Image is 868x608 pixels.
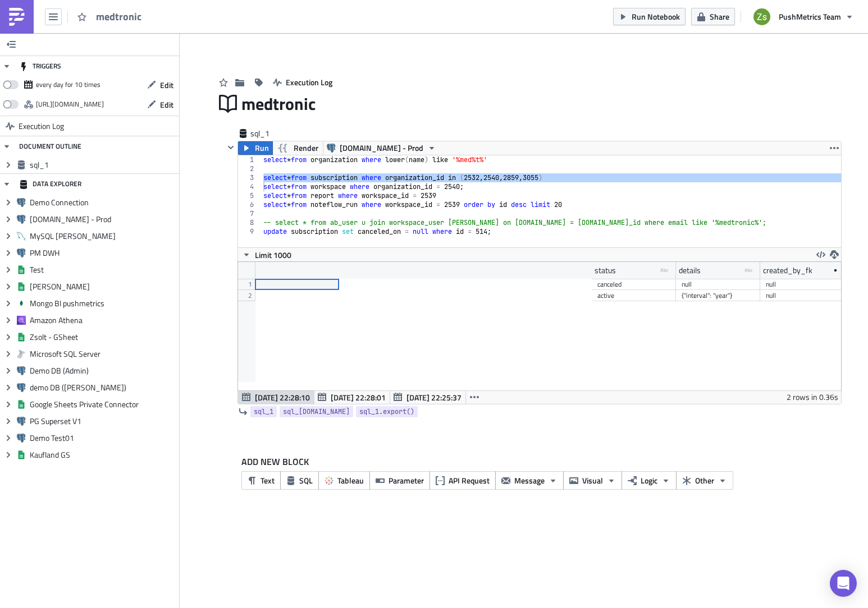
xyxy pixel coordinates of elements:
button: SQL [280,471,319,490]
button: Text [241,471,281,490]
button: PushMetrics Team [747,4,860,29]
div: 2 [238,164,261,173]
span: Other [695,475,714,486]
button: Run Notebook [613,8,686,25]
span: sql_1 [254,406,273,417]
span: medtronic [96,10,143,24]
div: status [595,262,616,279]
label: ADD NEW BLOCK [241,455,833,468]
div: 4 [238,182,261,191]
button: Parameter [369,471,430,490]
span: Demo DB (Admin) [30,366,176,376]
span: demo DB ([PERSON_NAME]) [30,383,176,393]
span: [DATE] 22:28:01 [331,391,386,403]
span: Kaufland GS [30,450,176,460]
span: Execution Log [19,116,64,136]
button: API Request [430,471,496,490]
span: [DOMAIN_NAME] - Prod [30,214,176,224]
button: Run [238,141,273,155]
span: Limit 1000 [255,249,291,261]
span: Tableau [337,475,364,486]
button: Render [272,141,323,155]
button: [DATE] 22:28:01 [314,390,390,404]
span: sql_1 [30,160,176,170]
img: PushMetrics [8,8,26,26]
span: Microsoft SQL Server [30,349,176,359]
span: SQL [299,475,313,486]
div: details [679,262,701,279]
span: Parameter [389,475,424,486]
span: Visual [582,475,603,486]
button: Tableau [318,471,370,490]
button: [DATE] 22:25:37 [390,390,466,404]
span: Demo Connection [30,197,176,208]
div: canceled [597,279,670,290]
span: Render [294,141,318,155]
span: Logic [641,475,657,486]
a: sql_1.export() [356,406,418,417]
span: Edit [160,79,173,91]
span: [DATE] 22:25:37 [406,391,462,403]
div: null [682,279,755,290]
div: 7 [238,209,261,218]
a: sql_[DOMAIN_NAME] [280,406,353,417]
span: Message [514,475,545,486]
div: every day for 10 times [36,76,100,93]
span: Mongo BI pushmetrics [30,298,176,308]
button: [DOMAIN_NAME] - Prod [323,141,440,155]
span: Google Sheets Private Connector [30,399,176,409]
span: Run [255,141,269,155]
span: sql_1 [250,128,295,139]
img: Avatar [752,7,771,26]
div: TRIGGERS [19,56,61,76]
div: https://pushmetrics.io/api/v1/report/ZdLn166r5V/webhook?token=212d93344b8b4ab5a3c190f7b7c865d3 [36,96,104,113]
span: MySQL [PERSON_NAME] [30,231,176,241]
button: Message [495,471,564,490]
div: created_by_fk [763,262,812,279]
button: Limit 1000 [238,248,295,261]
div: DOCUMENT OUTLINE [19,136,81,156]
span: Text [261,475,275,486]
div: DATA EXPLORER [19,174,81,194]
span: PushMetrics Team [779,11,841,22]
button: Share [691,8,735,25]
div: 5 [238,191,261,200]
span: API Request [449,475,490,486]
button: Edit [141,76,179,94]
span: Run Notebook [632,11,680,22]
div: 3 [238,173,261,182]
span: sql_1.export() [359,406,414,417]
span: Amazon Athena [30,315,176,325]
button: Edit [141,96,179,113]
div: active [597,290,670,301]
button: Hide content [224,141,237,154]
span: Share [710,11,729,22]
a: sql_1 [250,406,277,417]
span: Execution Log [286,76,332,88]
button: [DATE] 22:28:10 [238,390,314,404]
div: {"interval": "year"} [682,290,755,301]
span: [DOMAIN_NAME] - Prod [340,141,423,155]
span: PM DWH [30,248,176,258]
button: Visual [563,471,622,490]
span: Demo Test01 [30,433,176,443]
span: sql_[DOMAIN_NAME] [283,406,350,417]
div: 2 rows in 0.36s [787,390,838,404]
div: null [766,290,839,301]
div: Open Intercom Messenger [830,570,857,597]
div: 9 [238,227,261,236]
span: Edit [160,99,173,110]
span: [DATE] 22:28:10 [255,391,310,403]
span: Zsolt - GSheet [30,332,176,342]
span: [PERSON_NAME] [30,282,176,292]
div: null [766,279,839,290]
button: Other [676,471,733,490]
span: medtronic [241,91,317,117]
button: Logic [622,471,677,490]
div: 8 [238,218,261,227]
div: 6 [238,200,261,209]
span: PG Superset V1 [30,416,176,426]
button: Execution Log [267,73,338,91]
div: 1 [238,155,261,164]
span: Test [30,265,176,275]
